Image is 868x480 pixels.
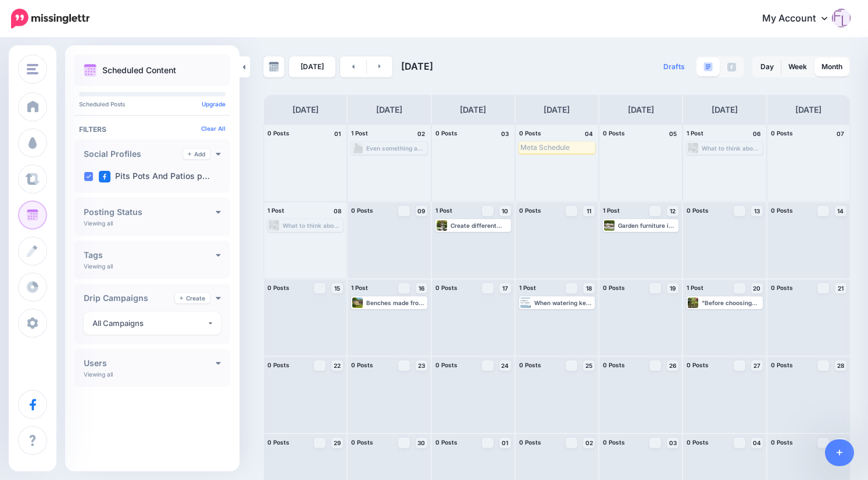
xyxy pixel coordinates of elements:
[753,440,761,446] span: 04
[183,149,210,159] a: Add
[84,208,216,216] h4: Posting Status
[753,58,781,76] a: Day
[815,58,849,76] a: Month
[499,283,511,293] a: 17
[544,103,570,117] h4: [DATE]
[703,62,713,71] img: paragraph-boxed.png
[603,361,625,368] span: 0 Posts
[835,283,846,293] a: 21
[712,103,738,117] h4: [DATE]
[499,206,511,216] a: 10
[99,171,210,182] label: Pits Pots And Patios p…
[667,128,678,139] h4: 05
[835,128,846,139] h4: 07
[283,222,342,229] div: What to think about when buying garden furniture - will it withstand rain well – you should also ...
[418,363,425,368] span: 23
[102,66,176,74] p: Scheduled Content
[84,312,221,335] button: All Campaigns
[585,363,592,368] span: 25
[267,361,290,368] span: 0 Posts
[837,208,844,214] span: 14
[292,103,319,117] h4: [DATE]
[618,222,677,229] div: Garden furniture is a holistic investment, offering returns across lifestyle, health, financial, ...
[687,284,703,291] span: 1 Post
[92,317,207,330] div: All Campaigns
[727,63,736,71] img: facebook-grey-square.png
[84,150,183,158] h4: Social Profiles
[667,283,678,293] a: 19
[519,361,541,368] span: 0 Posts
[267,439,290,446] span: 0 Posts
[366,299,426,306] div: Benches made from sustainable materials usually work better in outdoor spaces as they are general...
[435,284,458,291] span: 0 Posts
[519,207,541,214] span: 0 Posts
[351,284,368,291] span: 1 Post
[583,283,595,293] a: 18
[837,363,844,368] span: 28
[499,438,511,448] a: 01
[583,128,595,139] h4: 04
[520,143,594,152] div: Meta Schedule
[586,285,592,291] span: 18
[751,438,763,448] a: 04
[583,206,595,216] a: 11
[835,438,846,448] a: 05
[781,58,814,76] a: Week
[585,440,593,446] span: 02
[751,206,763,216] a: 13
[269,62,279,72] img: calendar-grey-darker.png
[79,125,226,134] h4: Filters
[519,439,541,446] span: 0 Posts
[534,299,594,306] div: When watering keep going until water begins to run out of the hole in the pot, or until the soil ...
[416,206,427,216] a: 09
[838,285,844,291] span: 21
[331,283,343,293] a: 15
[835,206,846,216] a: 14
[84,359,216,367] h4: Users
[519,130,541,137] span: 0 Posts
[751,5,851,33] a: My Account
[417,440,425,446] span: 30
[331,360,343,371] a: 22
[334,285,340,291] span: 15
[401,60,433,72] span: [DATE]
[334,363,341,368] span: 22
[670,285,676,291] span: 19
[435,130,458,137] span: 0 Posts
[702,299,761,306] div: "Before choosing whether to have a pond, a water feature or just a simple Bird Bath and watering ...
[84,371,113,378] p: Viewing all
[663,63,685,70] span: Drafts
[435,207,452,214] span: 1 Post
[667,438,678,448] a: 03
[603,130,625,137] span: 0 Posts
[753,285,760,291] span: 20
[771,130,793,137] span: 0 Posts
[84,251,216,259] h4: Tags
[331,206,343,216] h4: 08
[754,208,760,214] span: 13
[451,222,510,229] div: Create different areas such as a fun zone for kids, relaxation zones, eating areas, reading nooks...
[687,130,703,137] span: 1 Post
[416,360,427,371] a: 23
[334,440,341,446] span: 29
[84,294,175,302] h4: Drip Campaigns
[366,145,426,152] div: Even something as simple as a Bird Bath will bring birds and other wildlife into your outdoor liv...
[751,360,763,371] a: 27
[628,103,654,117] h4: [DATE]
[583,438,595,448] a: 02
[771,361,793,368] span: 0 Posts
[771,439,793,446] span: 0 Posts
[417,208,425,214] span: 09
[687,439,709,446] span: 0 Posts
[84,64,97,77] img: calendar.png
[416,128,427,139] h4: 02
[771,207,793,214] span: 0 Posts
[351,439,373,446] span: 0 Posts
[771,284,793,291] span: 0 Posts
[460,103,486,117] h4: [DATE]
[499,128,511,139] h4: 03
[84,263,113,270] p: Viewing all
[416,438,427,448] a: 30
[795,103,821,117] h4: [DATE]
[702,145,761,152] div: What to think about when buying garden furniture - if you have a smaller garden, think about smal...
